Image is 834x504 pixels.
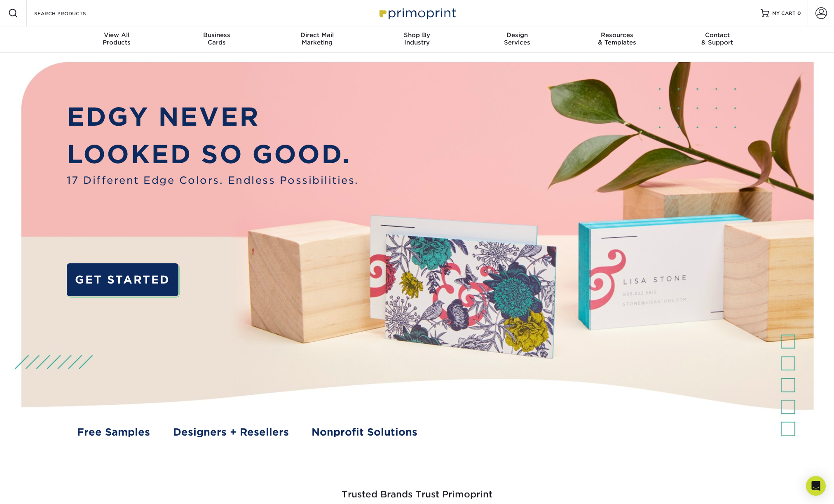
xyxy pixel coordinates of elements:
[67,173,359,188] span: 17 Different Edge Colors. Endless Possibilities.
[67,136,359,173] p: LOOKED SO GOOD.
[467,26,567,53] a: DesignServices
[376,4,458,22] img: Primoprint
[67,263,178,296] a: GET STARTED
[67,98,359,136] p: EDGY NEVER
[267,31,367,39] span: Direct Mail
[667,31,767,39] span: Contact
[33,8,114,18] input: SEARCH PRODUCTS.....
[67,31,167,46] div: Products
[267,26,367,53] a: Direct MailMarketing
[367,31,467,39] span: Shop By
[467,31,567,39] span: Design
[312,425,417,440] a: Nonprofit Solutions
[806,476,826,496] div: Open Intercom Messenger
[567,31,667,46] div: & Templates
[67,26,167,53] a: View AllProducts
[467,31,567,46] div: Services
[667,26,767,53] a: Contact& Support
[772,10,796,17] span: MY CART
[367,31,467,46] div: Industry
[367,26,467,53] a: Shop ByIndustry
[173,425,289,440] a: Designers + Resellers
[167,31,267,46] div: Cards
[77,425,150,440] a: Free Samples
[167,31,267,39] span: Business
[67,31,167,39] span: View All
[267,31,367,46] div: Marketing
[567,31,667,39] span: Resources
[667,31,767,46] div: & Support
[167,26,267,53] a: BusinessCards
[567,26,667,53] a: Resources& Templates
[797,10,801,16] span: 0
